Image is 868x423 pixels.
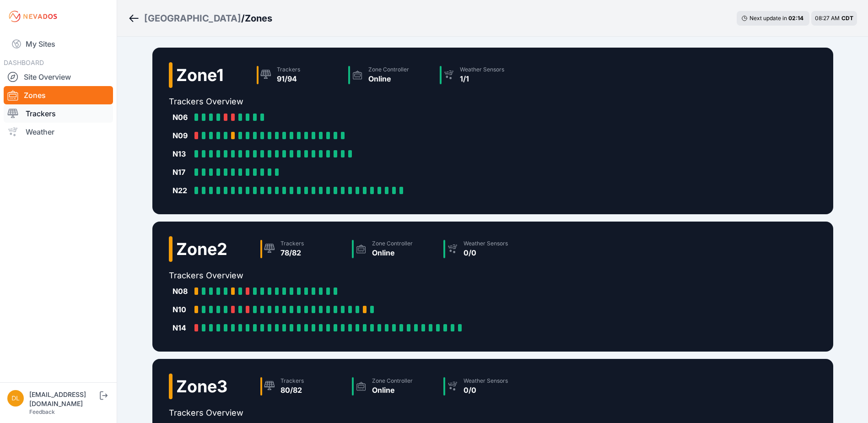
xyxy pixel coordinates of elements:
span: / [241,12,245,25]
div: 1/1 [460,73,504,84]
a: Weather Sensors1/1 [436,62,528,88]
h2: Zone 3 [176,377,227,396]
img: Nevados [7,9,59,24]
h2: Trackers Overview [169,407,531,419]
div: Zone Controller [372,377,413,385]
div: N06 [173,112,191,123]
h3: Zones [245,12,272,25]
div: N22 [173,185,191,196]
div: Online [372,247,413,258]
a: Weather [4,123,113,141]
a: Feedback [29,408,55,415]
div: 80/82 [280,385,304,396]
span: Next update in [749,15,787,22]
h2: Zone 1 [176,66,224,84]
nav: Breadcrumb [128,6,272,30]
div: 0/0 [464,247,508,258]
a: Trackers80/82 [257,374,348,399]
a: Weather Sensors0/0 [440,374,531,399]
div: N10 [173,304,191,315]
div: Zone Controller [368,66,409,73]
div: Online [368,73,409,84]
div: N13 [173,148,191,159]
div: Weather Sensors [464,377,508,385]
a: Trackers91/94 [253,62,345,88]
div: N17 [173,167,191,178]
span: DASHBOARD [4,59,44,66]
div: Trackers [277,66,300,73]
div: 78/82 [280,247,304,258]
a: Trackers [4,104,113,123]
div: Trackers [280,377,304,385]
img: dlay@prim.com [7,390,24,407]
div: [EMAIL_ADDRESS][DOMAIN_NAME] [29,390,98,408]
div: Weather Sensors [460,66,504,73]
a: My Sites [4,33,113,55]
a: Site Overview [4,68,113,86]
span: 08:27 AM [815,15,840,22]
div: Zone Controller [372,240,413,247]
h2: Trackers Overview [169,95,528,108]
a: Zones [4,86,113,104]
div: Trackers [280,240,304,247]
div: Online [372,385,413,396]
a: [GEOGRAPHIC_DATA] [144,12,241,25]
a: Trackers78/82 [257,236,348,262]
div: N09 [173,130,191,141]
span: CDT [841,15,853,22]
h2: Zone 2 [176,240,227,258]
a: Weather Sensors0/0 [440,236,531,262]
div: N08 [173,286,191,297]
h2: Trackers Overview [169,269,531,282]
div: 91/94 [277,73,300,84]
div: N14 [173,322,191,333]
div: Weather Sensors [464,240,508,247]
div: 0/0 [464,385,508,396]
div: 02 : 14 [788,15,805,22]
